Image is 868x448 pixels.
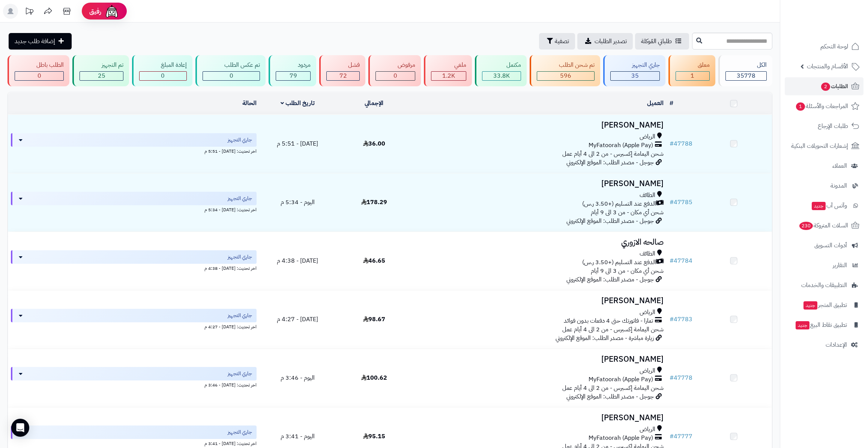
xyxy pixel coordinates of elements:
a: التطبيقات والخدمات [785,276,863,294]
div: اخر تحديث: [DATE] - 5:34 م [11,205,257,213]
span: تصفية [555,37,569,46]
a: #47784 [670,256,692,265]
div: الكل [725,61,767,69]
a: #47777 [670,432,692,441]
span: اليوم - 5:34 م [281,198,315,207]
button: تصفية [539,33,575,50]
div: معلق [676,61,709,69]
h3: [PERSON_NAME] [415,413,664,422]
span: 35778 [737,71,755,80]
div: 35 [611,72,659,80]
div: مرفوض [375,61,415,69]
a: #47788 [670,139,692,148]
a: تطبيق المتجرجديد [785,296,863,314]
h3: [PERSON_NAME] [415,296,664,305]
div: 0 [140,72,186,80]
a: مكتمل 33.8K [473,55,528,86]
span: رفيق [89,7,101,16]
a: إضافة طلب جديد [9,33,72,50]
span: جديد [796,321,809,329]
span: جاري التجهيز [228,253,252,261]
a: # [670,99,673,108]
a: #47785 [670,198,692,207]
a: مردود 79 [267,55,317,86]
span: وآتس آب [811,200,847,211]
span: 36.00 [363,139,385,148]
span: MyFatoorah (Apple Pay) [589,434,653,442]
span: العملاء [832,161,847,171]
span: تطبيق المتجر [803,300,847,310]
div: جاري التجهيز [610,61,660,69]
a: التقارير [785,256,863,274]
span: # [670,315,674,324]
span: الإعدادات [826,340,847,350]
div: مردود [276,61,310,69]
span: 95.15 [363,432,385,441]
a: #47783 [670,315,692,324]
a: وآتس آبجديد [785,197,863,215]
span: جاري التجهيز [228,136,252,144]
span: طلبات الإرجاع [818,121,848,131]
div: تم التجهيز [80,61,123,69]
div: ملغي [431,61,466,69]
span: 25 [98,71,105,80]
span: جوجل - مصدر الطلب: الموقع الإلكتروني [566,392,654,401]
span: جاري التجهيز [228,370,252,377]
a: #47778 [670,373,692,382]
span: 100.62 [361,373,387,382]
a: مرفوض 0 [367,55,422,86]
span: 79 [290,71,297,80]
a: العملاء [785,157,863,175]
span: إضافة طلب جديد [15,37,55,46]
span: 0 [393,71,397,80]
span: 1 [691,71,694,80]
span: الرياض [640,132,655,141]
span: [DATE] - 4:38 م [277,256,318,265]
a: تاريخ الطلب [281,99,315,108]
span: الطائف [640,250,655,258]
a: لوحة التحكم [785,38,863,56]
div: Open Intercom Messenger [11,419,29,437]
div: إعادة المبلغ [139,61,187,69]
div: 0 [376,72,414,80]
h3: [PERSON_NAME] [415,121,664,129]
span: شحن اليمامة إكسبرس - من 2 الى 4 أيام عمل [562,149,664,158]
h3: [PERSON_NAME] [415,355,664,364]
a: الكل35778 [717,55,774,86]
div: 79 [276,72,310,80]
div: اخر تحديث: [DATE] - 5:51 م [11,147,257,155]
div: اخر تحديث: [DATE] - 4:38 م [11,264,257,272]
span: جاري التجهيز [228,428,252,436]
span: السلات المتروكة [799,220,848,231]
a: طلبات الإرجاع [785,117,863,135]
span: شحن أي مكان - من 3 الى 9 أيام [591,208,664,217]
div: 0 [203,72,260,80]
a: المراجعات والأسئلة1 [785,97,863,115]
span: شحن أي مكان - من 3 الى 9 أيام [591,266,664,275]
div: اخر تحديث: [DATE] - 3:46 م [11,380,257,388]
a: العميل [647,99,664,108]
h3: [PERSON_NAME] [415,179,664,188]
span: شحن اليمامة إكسبرس - من 2 الى 4 أيام عمل [562,383,664,392]
span: [DATE] - 4:27 م [277,315,318,324]
span: الرياض [640,367,655,375]
a: المدونة [785,177,863,195]
span: جاري التجهيز [228,195,252,202]
a: فشل 72 [318,55,367,86]
span: جديد [803,301,817,310]
span: 230 [799,222,813,230]
span: جديد [812,202,826,210]
span: [DATE] - 5:51 م [277,139,318,148]
img: logo-2.png [817,19,861,35]
div: 0 [15,72,63,80]
span: الأقسام والمنتجات [807,61,848,72]
a: تحديثات المنصة [20,4,39,21]
span: 1.2K [442,71,455,80]
div: اخر تحديث: [DATE] - 3:41 م [11,439,257,447]
span: MyFatoorah (Apple Pay) [589,141,653,150]
div: تم شحن الطلب [537,61,594,69]
span: تطبيق نقاط البيع [795,320,847,330]
span: الدفع عند التسليم (+3.50 ر.س) [582,258,656,267]
a: أدوات التسويق [785,236,863,254]
span: أدوات التسويق [814,240,847,251]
